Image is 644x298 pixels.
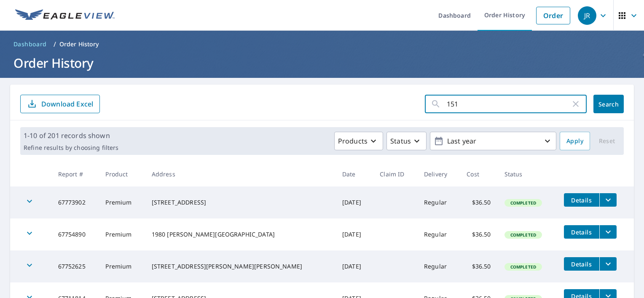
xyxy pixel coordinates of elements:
[24,144,118,152] p: Refine results by choosing filters
[569,228,594,236] span: Details
[536,7,570,24] a: Order
[560,132,590,150] button: Apply
[20,95,100,113] button: Download Excel
[417,186,460,218] td: Regular
[569,260,594,268] span: Details
[498,162,557,186] th: Status
[51,250,99,282] td: 67752625
[417,162,460,186] th: Delivery
[51,186,99,218] td: 67773902
[417,218,460,250] td: Regular
[390,136,411,146] p: Status
[13,40,47,48] span: Dashboard
[335,186,373,218] td: [DATE]
[386,132,427,150] button: Status
[505,264,541,270] span: Completed
[430,132,556,150] button: Last year
[460,218,497,250] td: $36.50
[564,257,599,271] button: detailsBtn-67752625
[24,130,118,141] p: 1-10 of 201 records shown
[460,250,497,282] td: $36.50
[335,250,373,282] td: [DATE]
[41,99,93,109] p: Download Excel
[600,100,617,108] span: Search
[460,186,497,218] td: $36.50
[51,162,99,186] th: Report #
[10,37,50,51] a: Dashboard
[444,134,542,149] p: Last year
[99,162,145,186] th: Product
[566,136,583,146] span: Apply
[152,262,329,271] div: [STREET_ADDRESS][PERSON_NAME][PERSON_NAME]
[152,230,329,239] div: 1980 [PERSON_NAME][GEOGRAPHIC_DATA]
[152,198,329,207] div: [STREET_ADDRESS]
[578,6,596,25] div: JR
[15,9,115,22] img: EV Logo
[99,186,145,218] td: Premium
[335,218,373,250] td: [DATE]
[593,95,624,113] button: Search
[447,92,571,116] input: Address, Report #, Claim ID, etc.
[564,193,599,207] button: detailsBtn-67773902
[335,162,373,186] th: Date
[10,37,634,51] nav: breadcrumb
[417,250,460,282] td: Regular
[599,225,617,239] button: filesDropdownBtn-67754890
[54,39,56,49] li: /
[569,196,594,204] span: Details
[564,225,599,239] button: detailsBtn-67754890
[373,162,417,186] th: Claim ID
[145,162,335,186] th: Address
[99,218,145,250] td: Premium
[460,162,497,186] th: Cost
[505,232,541,238] span: Completed
[51,218,99,250] td: 67754890
[505,200,541,206] span: Completed
[599,257,617,271] button: filesDropdownBtn-67752625
[334,132,383,150] button: Products
[99,250,145,282] td: Premium
[59,40,99,48] p: Order History
[599,193,617,207] button: filesDropdownBtn-67773902
[338,136,368,146] p: Products
[10,54,634,72] h1: Order History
